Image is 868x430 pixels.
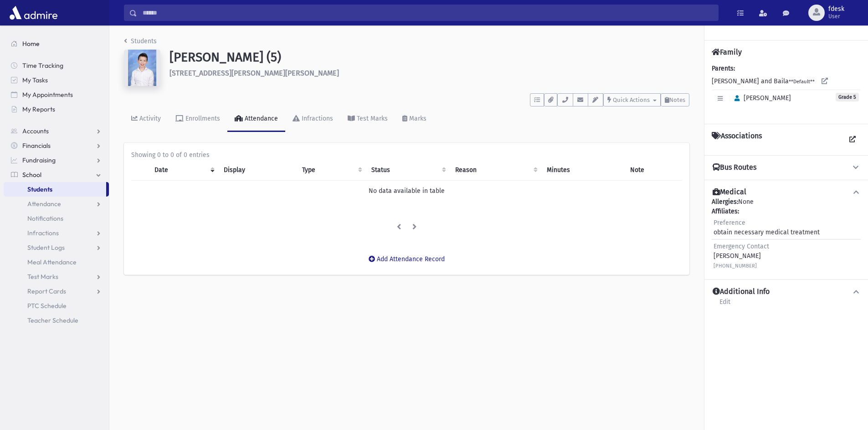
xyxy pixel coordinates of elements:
[4,240,109,255] a: Student Logs
[713,187,746,197] h4: Medical
[712,287,861,297] button: Additional Info
[712,207,739,215] b: Affiliates:
[7,4,60,22] img: AdmirePro
[22,142,51,150] span: Financials
[22,171,41,179] span: School
[714,219,745,227] span: Preference
[22,76,48,84] span: My Tasks
[4,298,109,313] a: PTC Schedule
[27,258,77,266] span: Meal Attendance
[712,48,742,56] h4: Family
[714,243,769,250] span: Emergency Contact
[4,197,109,211] a: Attendance
[844,132,861,148] a: View all Associations
[4,153,109,167] a: Fundraising
[4,226,109,240] a: Infractions
[131,181,682,202] td: No data available in table
[4,124,109,138] a: Accounts
[138,115,161,122] div: Activity
[714,242,769,270] div: [PERSON_NAME]
[4,138,109,153] a: Financials
[137,5,718,21] input: Search
[218,160,297,181] th: Display
[22,105,55,113] span: My Reports
[22,156,56,164] span: Fundraising
[712,198,738,206] b: Allergies:
[712,65,735,72] b: Parents:
[613,96,650,103] span: Quick Actions
[149,160,218,181] th: Date: activate to sort column ascending
[22,127,49,135] span: Accounts
[4,87,109,102] a: My Appointments
[227,106,285,132] a: Attendance
[4,313,109,328] a: Teacher Schedule
[712,187,861,197] button: Medical
[366,160,449,181] th: Status: activate to sort column ascending
[625,160,682,181] th: Note
[168,106,227,132] a: Enrollments
[300,115,333,122] div: Infractions
[184,115,220,122] div: Enrollments
[4,211,109,226] a: Notifications
[4,255,109,269] a: Meal Attendance
[243,115,278,122] div: Attendance
[713,163,756,172] h4: Bus Routes
[27,200,61,208] span: Attendance
[4,182,106,197] a: Students
[22,61,63,70] span: Time Tracking
[714,263,757,269] small: [PHONE_NUMBER]
[730,94,791,102] span: [PERSON_NAME]
[297,160,366,181] th: Type: activate to sort column ascending
[712,163,861,172] button: Bus Routes
[719,297,731,313] a: Edit
[27,243,65,252] span: Student Logs
[450,160,541,181] th: Reason: activate to sort column ascending
[541,160,625,181] th: Minutes
[131,150,682,160] div: Showing 0 to 0 of 0 entries
[22,91,73,99] span: My Appointments
[395,106,434,132] a: Marks
[828,13,844,20] span: User
[124,50,160,86] img: 9WVff8=
[27,287,66,295] span: Report Cards
[27,214,63,223] span: Notifications
[661,93,689,106] button: Notes
[4,73,109,87] a: My Tasks
[712,132,762,148] h4: Associations
[363,251,451,268] button: Add Attendance Record
[27,229,59,237] span: Infractions
[27,302,67,310] span: PTC Schedule
[407,115,426,122] div: Marks
[285,106,340,132] a: Infractions
[124,37,157,45] a: Students
[828,5,844,13] span: fdesk
[27,316,78,324] span: Teacher Schedule
[27,185,52,193] span: Students
[4,36,109,51] a: Home
[124,36,157,50] nav: breadcrumb
[712,197,861,272] div: None
[169,69,689,77] h6: [STREET_ADDRESS][PERSON_NAME][PERSON_NAME]
[169,50,689,65] h1: [PERSON_NAME] (5)
[4,102,109,116] a: My Reports
[22,40,40,48] span: Home
[124,106,168,132] a: Activity
[355,115,388,122] div: Test Marks
[4,284,109,298] a: Report Cards
[27,273,58,281] span: Test Marks
[669,96,685,103] span: Notes
[4,167,109,182] a: School
[712,64,861,116] div: [PERSON_NAME] and Baila
[4,269,109,284] a: Test Marks
[340,106,395,132] a: Test Marks
[713,287,770,297] h4: Additional Info
[836,93,859,101] span: Grade 5
[4,58,109,73] a: Time Tracking
[714,218,820,237] div: obtain necessary medical treatment
[603,93,661,106] button: Quick Actions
